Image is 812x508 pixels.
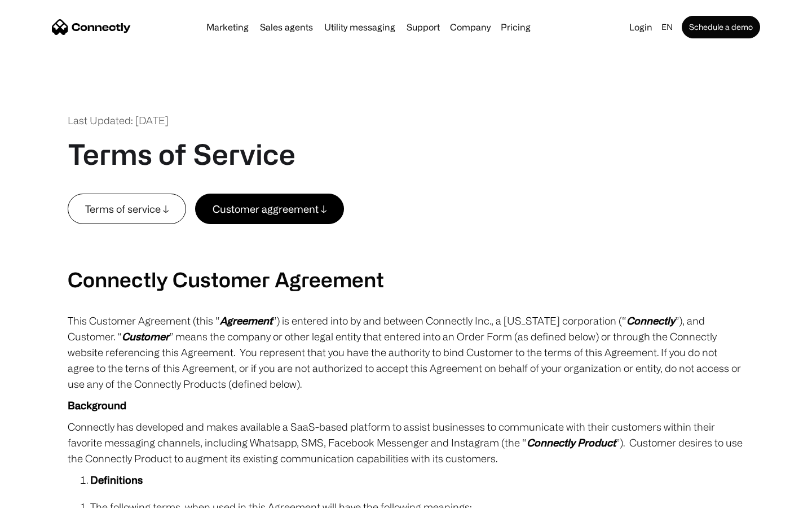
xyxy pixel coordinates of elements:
[68,313,744,392] p: This Customer Agreement (this “ ”) is entered into by and between Connectly Inc., a [US_STATE] co...
[68,137,295,171] h1: Terms of Service
[220,315,272,326] em: Agreement
[527,437,616,448] em: Connectly Product
[90,474,143,485] strong: Definitions
[11,487,68,504] aside: Language selected: English
[68,419,744,466] p: Connectly has developed and makes available a SaaS-based platform to assist businesses to communi...
[626,315,675,326] em: Connectly
[402,23,444,32] a: Support
[23,488,68,504] ul: Language list
[68,113,169,128] div: Last Updated: [DATE]
[68,246,744,261] p: ‍
[625,19,657,35] a: Login
[68,400,126,411] strong: Background
[682,16,760,38] a: Schedule a demo
[122,331,169,342] em: Customer
[85,201,169,217] div: Terms of service ↓
[68,267,744,291] h2: Connectly Customer Agreement
[320,23,400,32] a: Utility messaging
[68,224,744,240] p: ‍
[213,201,326,217] div: Customer aggreement ↓
[202,23,253,32] a: Marketing
[496,23,535,32] a: Pricing
[450,19,491,35] div: Company
[255,23,317,32] a: Sales agents
[661,19,673,35] div: en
